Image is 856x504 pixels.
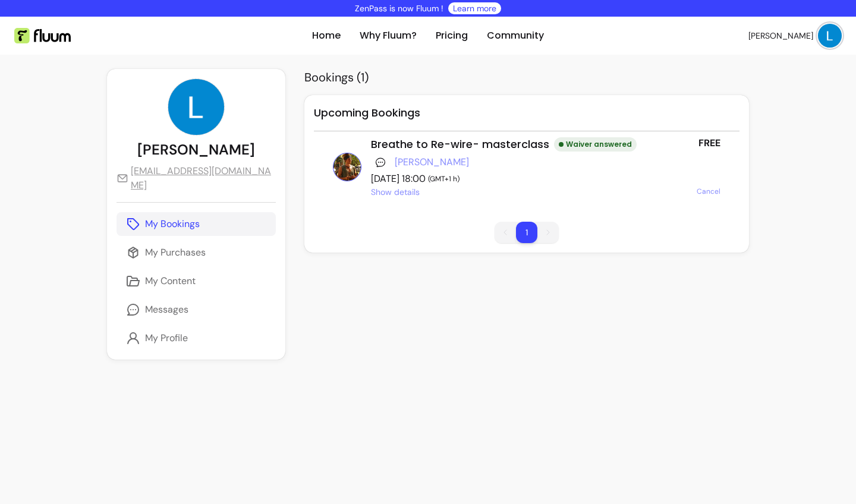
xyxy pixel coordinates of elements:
[355,2,443,14] p: ZenPass is now Fluum !
[168,79,224,135] img: avatar
[453,2,496,14] a: Learn more
[360,29,417,43] a: Why Fluum?
[314,105,739,131] h2: Upcoming Bookings
[748,24,842,48] button: avatar[PERSON_NAME]
[395,155,469,169] a: [PERSON_NAME]
[436,29,468,43] a: Pricing
[516,222,537,243] li: pagination item 1 active
[117,269,276,293] a: My Content
[145,274,196,288] p: My Content
[698,136,720,150] p: FREE
[395,155,469,169] span: Click to open Provider profile
[117,212,276,236] a: My Bookings
[117,326,276,350] a: My Profile
[137,140,255,159] p: [PERSON_NAME]
[554,137,637,152] div: Waiver answered
[371,186,420,198] span: Show details
[117,164,276,193] a: [EMAIL_ADDRESS][DOMAIN_NAME]
[304,69,749,86] h2: Bookings ( 1 )
[489,216,565,249] nav: pagination navigation
[117,298,276,322] a: Messages
[697,187,720,196] span: Cancel
[145,245,206,260] p: My Purchases
[487,29,544,43] a: Community
[14,28,71,43] img: Fluum Logo
[145,303,188,317] p: Messages
[145,217,200,231] p: My Bookings
[371,136,687,153] div: Breathe to Re-wire- masterclass
[312,29,341,43] a: Home
[818,24,842,48] img: avatar
[371,172,687,186] p: [DATE] 18:00
[145,331,188,345] p: My Profile
[333,153,361,181] img: Picture of Eden Align
[748,30,813,42] span: [PERSON_NAME]
[428,174,460,184] span: ( GMT+1 h )
[117,241,276,264] a: My Purchases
